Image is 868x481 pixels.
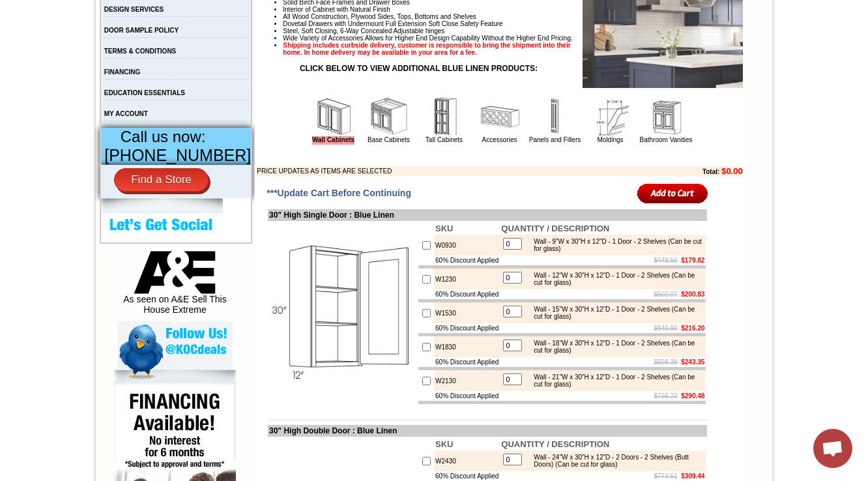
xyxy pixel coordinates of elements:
[153,59,186,72] td: Baycreek Gray
[283,27,444,35] span: Steel, Soft Closing, 6-Way Concealed Adjustable hinges
[267,188,411,198] span: ***Update Cart Before Continuing
[283,35,572,42] span: Wide Variety of Accessories Allows for Higher End Design Capability Without the Higher End Pricing.
[434,289,500,299] td: 60% Discount Applied
[640,136,693,143] a: Bathroom Vanities
[283,6,390,13] span: Interior of Cabinet with Natural Finish
[300,64,538,73] strong: CLICK BELOW TO VIEW ADDITIONAL BLUE LINEN PRODUCTS:
[597,136,623,143] a: Moldings
[813,429,852,468] div: Open chat
[527,340,702,354] div: Wall - 18"W x 30"H x 12"D - 1 Door - 2 Shelves (Can be cut for glass)
[434,302,500,323] td: W1530
[117,251,233,321] div: As seen on A&E Sell This House Extreme
[527,272,702,286] div: Wall - 12"W x 30"H x 12"D - 1 Door - 2 Shelves (Can be cut for glass)
[112,59,152,74] td: [PERSON_NAME] White Shaker
[2,3,12,14] img: pdf.png
[104,89,185,96] a: EDUCATION ESSENTIALS
[434,323,500,333] td: 60% Discount Applied
[591,97,630,136] img: Moldings
[482,136,517,143] a: Accessories
[501,439,609,449] b: QUANTITY / DESCRIPTION
[654,257,678,264] s: $449.56
[681,257,704,264] b: $179.82
[702,168,719,175] b: Total:
[527,454,702,468] div: Wall - 24"W x 30"H x 12"D - 2 Doors - 2 Shelves (Butt Doors) (Can be cut for glass)
[35,59,68,72] td: Alabaster Shaker
[434,391,500,401] td: 60% Discount Applied
[434,269,500,289] td: W1230
[283,20,502,27] span: Dovetail Drawers with Undermount Full Extension Soft Close Safety Feature
[435,224,453,233] b: SKU
[68,36,70,37] img: spacer.gif
[435,439,453,449] b: SKU
[104,110,148,117] a: MY ACCOUNT
[681,358,704,366] b: $243.35
[536,97,575,136] img: Panels and Fillers
[434,357,500,367] td: 60% Discount Applied
[15,5,106,12] b: Price Sheet View in PDF Format
[104,48,177,55] a: TERMS & CONDITIONS
[434,255,500,265] td: 60% Discount Applied
[70,59,110,74] td: [PERSON_NAME] Yellow Walnut
[257,166,631,176] td: PRICE UPDATES AS ITEMS ARE SELECTED
[104,68,141,76] a: FINANCING
[269,240,416,386] img: 30'' High Single Door
[681,325,704,332] b: $216.20
[33,36,35,37] img: spacer.gif
[434,370,500,391] td: W2130
[151,36,153,37] img: spacer.gif
[104,6,164,13] a: DESIGN SERVICES
[312,136,354,145] a: Wall Cabinets
[268,425,707,437] td: 30" High Double Door : Blue Linen
[368,136,410,143] a: Base Cabinets
[434,450,500,471] td: W2430
[104,27,179,34] a: DOOR SAMPLE POLICY
[224,59,257,72] td: Bellmonte Maple
[434,235,500,255] td: W0930
[637,182,708,204] input: Add to Cart
[529,136,581,143] a: Panels and Fillers
[15,2,106,13] a: Price Sheet View in PDF Format
[434,336,500,357] td: W1830
[480,97,519,136] img: Accessories
[104,146,251,164] span: [PHONE_NUMBER]
[434,471,500,481] td: 60% Discount Applied
[268,209,707,221] td: 30" High Single Door : Blue Linen
[188,59,222,74] td: Beachwood Oak Shaker
[654,291,678,298] s: $502.07
[121,128,206,145] span: Call us now:
[426,136,463,143] a: Tall Cabinets
[369,97,409,136] img: Base Cabinets
[654,473,678,480] s: $773.61
[527,238,702,252] div: Wall - 9"W x 30"H x 12"D - 1 Door - 2 Shelves (Can be cut for glass)
[114,168,209,192] a: Find a Store
[721,166,743,176] b: $0.00
[425,97,464,136] img: Tall Cabinets
[681,392,704,400] b: $290.48
[646,97,686,136] img: Bathroom Vanities
[681,291,704,298] b: $200.83
[186,36,188,37] img: spacer.gif
[222,36,224,37] img: spacer.gif
[681,473,704,480] b: $309.44
[527,306,702,320] div: Wall - 15"W x 30"H x 12"D - 1 Door - 2 Shelves (Can be cut for glass)
[654,392,678,400] s: $726.22
[654,325,678,332] s: $540.50
[314,97,353,136] img: Wall Cabinets
[527,373,702,388] div: Wall - 21"W x 30"H x 12"D - 1 Door - 2 Shelves (Can be cut for glass)
[283,42,571,56] strong: Shipping includes curbside delivery, customer is responsible to bring the shipment into their hom...
[654,358,678,366] s: $608.38
[283,13,476,20] span: All Wood Construction, Plywood Sides, Tops, Bottoms and Shelves
[110,36,112,37] img: spacer.gif
[501,224,609,233] b: QUANTITY / DESCRIPTION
